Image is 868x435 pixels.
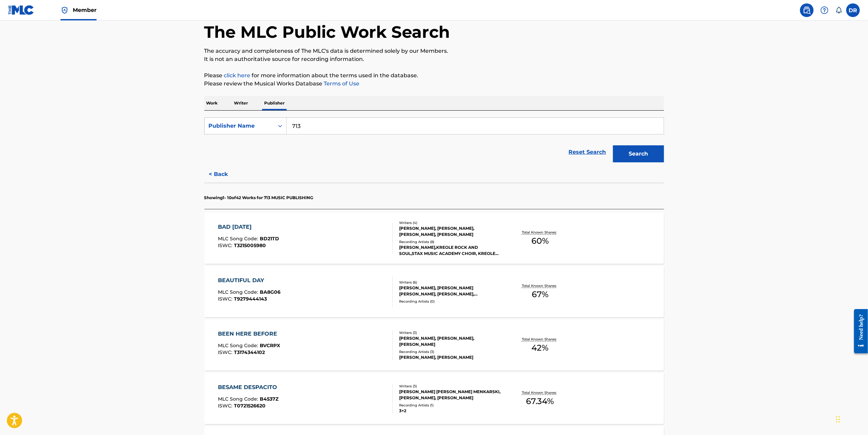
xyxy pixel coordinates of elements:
[818,3,831,17] div: Help
[218,276,280,285] div: BEAUTIFUL DAY
[399,285,502,297] div: [PERSON_NAME], [PERSON_NAME] [PERSON_NAME], [PERSON_NAME], [PERSON_NAME], [PERSON_NAME] [PERSON_N...
[204,195,313,201] p: Showing 1 - 10 of 42 Works for 713 MUSIC PUBLISHING
[531,342,548,354] span: 42 %
[803,6,811,14] img: search
[204,320,664,371] a: BEEN HERE BEFOREMLC Song Code:BVCRPXISWC:T3174344102Writers (3)[PERSON_NAME], [PERSON_NAME], [PER...
[218,349,234,355] span: ISWC :
[204,80,664,88] p: Please review the Musical Works Database
[204,71,664,80] p: Please for more information about the terms used in the database.
[218,383,280,391] div: BESAME DESPACITO
[532,288,548,301] span: 67 %
[835,7,842,14] div: Notifications
[399,384,502,389] div: Writers ( 3 )
[522,337,558,342] p: Total Known Shares:
[218,403,234,409] span: ISWC :
[204,166,245,183] button: < Back
[61,6,69,14] img: Top Rightsholder
[234,349,265,355] span: T3174344102
[234,242,266,248] span: T3215005980
[260,289,280,295] span: BA8G06
[399,403,502,408] div: Recording Artists ( 1 )
[399,335,502,348] div: [PERSON_NAME], [PERSON_NAME], [PERSON_NAME]
[218,296,234,302] span: ISWC :
[260,396,278,402] span: B4537Z
[260,342,280,349] span: BVCRPX
[526,395,554,407] span: 67.34 %
[218,223,279,231] div: BAD [DATE]
[218,289,260,295] span: MLC Song Code :
[218,396,260,402] span: MLC Song Code :
[204,22,450,42] h1: The MLC Public Work Search
[204,373,664,424] a: BESAME DESPACITOMLC Song Code:B4537ZISWC:T0721526620Writers (3)[PERSON_NAME] [PERSON_NAME] MENKAR...
[218,342,260,349] span: MLC Song Code :
[565,145,610,160] a: Reset Search
[522,230,558,235] p: Total Known Shares:
[8,5,34,15] img: MLC Logo
[399,349,502,354] div: Recording Artists ( 3 )
[399,389,502,401] div: [PERSON_NAME] [PERSON_NAME] MENKARSKI, [PERSON_NAME], [PERSON_NAME]
[531,235,549,247] span: 60 %
[204,213,664,264] a: BAD [DATE]MLC Song Code:BD21TDISWC:T3215005980Writers (4)[PERSON_NAME], [PERSON_NAME], [PERSON_NA...
[399,239,502,244] div: Recording Artists ( 8 )
[262,96,287,110] p: Publisher
[399,280,502,285] div: Writers ( 6 )
[218,236,260,242] span: MLC Song Code :
[399,220,502,225] div: Writers ( 4 )
[224,72,251,79] a: click here
[234,296,267,302] span: T9279444143
[399,330,502,335] div: Writers ( 3 )
[800,3,814,17] a: Public Search
[613,145,664,162] button: Search
[399,354,502,360] div: [PERSON_NAME], [PERSON_NAME]
[232,96,250,110] p: Writer
[836,409,840,430] div: Drag
[820,6,829,14] img: help
[834,402,868,435] iframe: Chat Widget
[399,225,502,238] div: [PERSON_NAME], [PERSON_NAME], [PERSON_NAME], [PERSON_NAME]
[522,390,558,395] p: Total Known Shares:
[323,80,360,87] a: Terms of Use
[218,330,280,338] div: BEEN HERE BEFORE
[204,96,220,110] p: Work
[204,266,664,317] a: BEAUTIFUL DAYMLC Song Code:BA8G06ISWC:T9279444143Writers (6)[PERSON_NAME], [PERSON_NAME] [PERSON_...
[399,244,502,257] div: [PERSON_NAME],KREOLE ROCK AND SOUL,STAX MUSIC ACADEMY CHOIR, KREOLE ROCK AND SOUL|[PERSON_NAME], ...
[522,283,558,288] p: Total Known Shares:
[218,242,234,248] span: ISWC :
[260,236,279,242] span: BD21TD
[209,122,270,130] div: Publisher Name
[849,304,868,359] iframe: Resource Center
[234,403,266,409] span: T0721526620
[204,47,664,55] p: The accuracy and completeness of The MLC's data is determined solely by our Members.
[204,55,664,63] p: It is not an authoritative source for recording information.
[846,3,860,17] div: User Menu
[204,117,664,166] form: Search Form
[399,408,502,414] div: 3+2
[399,299,502,304] div: Recording Artists ( 0 )
[73,6,97,14] span: Member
